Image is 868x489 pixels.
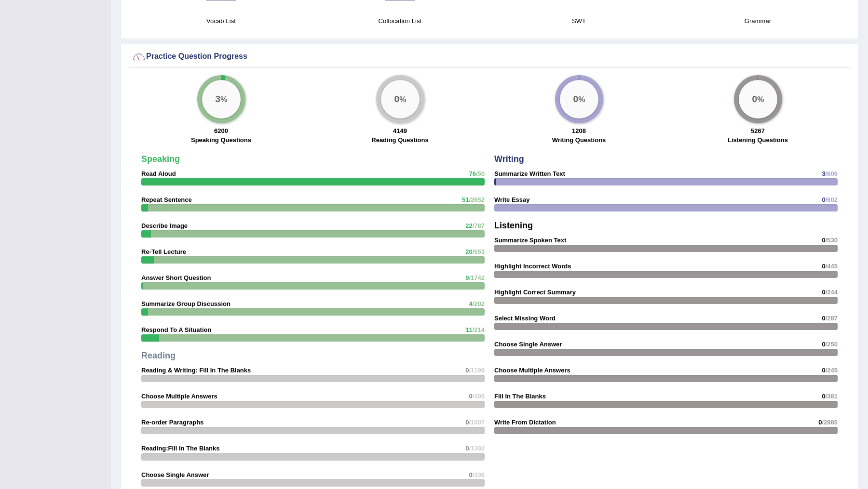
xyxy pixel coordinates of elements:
div: Practice Question Progress [132,50,847,64]
span: 0 [822,315,825,322]
strong: Reading [141,351,176,360]
span: 3 [822,170,825,177]
big: 0 [573,94,578,105]
strong: Choose Single Answer [494,341,562,348]
span: /602 [826,196,838,203]
span: /245 [826,367,838,374]
strong: 6200 [214,127,228,134]
span: /1742 [469,274,485,281]
strong: Write Essay [494,196,529,203]
span: /606 [826,170,838,177]
strong: Respond To A Situation [141,326,211,333]
strong: Reading:Fill In The Blanks [141,445,220,452]
strong: Highlight Incorrect Words [494,263,571,270]
h4: SWT [494,16,664,26]
strong: Summarize Spoken Text [494,237,566,244]
span: 51 [462,196,469,203]
strong: 1208 [572,127,586,134]
span: /214 [473,326,485,333]
strong: Read Aloud [141,170,176,177]
span: 0 [469,393,472,400]
strong: Writing [494,154,524,164]
span: /202 [473,300,485,307]
div: % [202,80,241,119]
strong: Fill In The Blanks [494,393,546,400]
strong: Speaking [141,154,180,164]
strong: Choose Single Answer [141,471,209,478]
strong: Choose Multiple Answers [141,393,217,400]
strong: Summarize Group Discussion [141,300,231,307]
span: /50 [476,170,485,177]
span: /1199 [469,367,485,374]
div: % [560,80,598,119]
strong: Highlight Correct Summary [494,289,576,296]
span: /244 [826,289,838,296]
strong: Select Missing Word [494,315,556,322]
strong: Answer Short Question [141,274,211,281]
span: /787 [473,222,485,229]
span: /287 [826,315,838,322]
span: /2885 [822,419,838,426]
strong: Choose Multiple Answers [494,367,570,374]
span: 0 [822,289,825,296]
span: 0 [822,341,825,348]
h4: Vocab List [136,16,306,26]
strong: 5267 [751,127,765,134]
span: 0 [465,367,469,374]
span: 0 [822,263,825,270]
label: Speaking Questions [191,135,251,145]
div: % [739,80,777,119]
h4: Collocation List [315,16,485,26]
strong: Re-order Paragraphs [141,419,203,426]
span: 76 [469,170,475,177]
span: 0 [469,471,472,478]
span: 0 [818,419,822,426]
span: /1302 [469,445,485,452]
span: 4 [469,300,472,307]
label: Reading Questions [371,135,428,145]
span: 0 [822,196,825,203]
span: 22 [465,222,472,229]
span: 0 [822,367,825,374]
span: 0 [465,419,469,426]
strong: Write From Dictation [494,419,556,426]
span: 9 [465,274,469,281]
strong: 4149 [393,127,407,134]
strong: Summarize Written Text [494,170,565,177]
big: 0 [394,94,399,105]
label: Writing Questions [552,135,606,145]
strong: Listening [494,221,533,230]
big: 3 [215,94,220,105]
span: /336 [473,471,485,478]
strong: Describe Image [141,222,188,229]
span: 11 [465,326,472,333]
span: /250 [826,341,838,348]
span: /530 [826,237,838,244]
big: 0 [752,94,757,105]
strong: Repeat Sentence [141,196,192,203]
span: /2652 [469,196,485,203]
div: % [381,80,420,119]
span: /1007 [469,419,485,426]
span: 20 [465,248,472,255]
strong: Reading & Writing: Fill In The Blanks [141,367,251,374]
span: 0 [822,237,825,244]
label: Listening Questions [728,135,788,145]
span: /553 [473,248,485,255]
strong: Re-Tell Lecture [141,248,186,255]
span: 0 [822,393,825,400]
h4: Grammar [673,16,842,26]
span: /381 [826,393,838,400]
span: /445 [826,263,838,270]
span: /305 [473,393,485,400]
span: 0 [465,445,469,452]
